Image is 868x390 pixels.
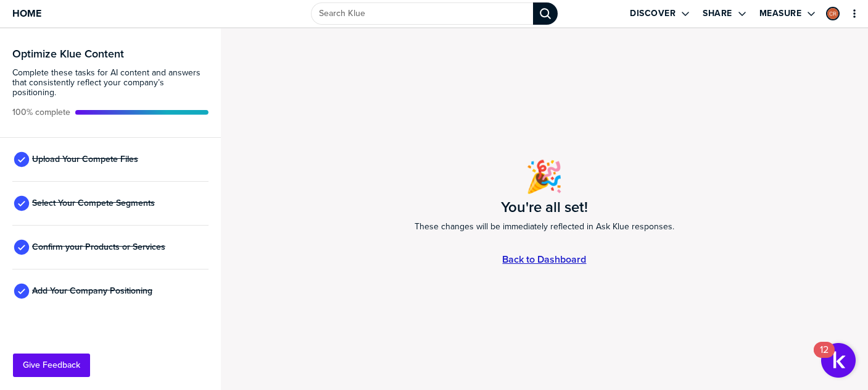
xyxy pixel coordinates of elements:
h1: You're all set! [501,200,588,214]
label: Discover [630,8,676,19]
span: Active [12,108,70,117]
div: 12 [820,350,829,366]
label: Measure [759,8,802,19]
span: Confirm your Products or Services [32,242,165,252]
button: Give Feedback [13,354,90,377]
span: Select Your Compete Segments [32,198,155,208]
span: 🎉 [525,154,563,200]
span: Complete these tasks for AI content and answers that consistently reflect your company’s position... [12,68,209,98]
span: Upload Your Compete Files [32,155,138,164]
div: Colleen Reagan [826,7,840,20]
img: 8c2a4f7389e4ef01523a4e7ddc8ddbb2-sml.png [827,8,838,19]
label: Share [703,8,732,19]
span: These changes will be immediately reflected in Ask Klue responses. [415,219,674,234]
button: Open Resource Center, 12 new notifications [821,343,856,378]
span: Add Your Company Positioning [32,286,152,296]
h3: Optimize Klue Content [12,48,209,59]
a: Edit Profile [825,6,841,22]
input: Search Klue [311,2,533,25]
a: Back to Dashboard [502,254,586,265]
div: Search Klue [533,2,558,25]
span: Home [12,8,41,19]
